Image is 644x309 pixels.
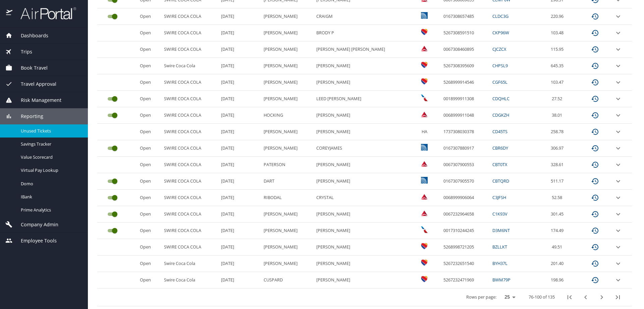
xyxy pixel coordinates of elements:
[218,206,261,223] td: [DATE]
[137,256,161,272] td: Open
[261,58,314,74] td: [PERSON_NAME]
[441,140,489,157] td: 0167307880917
[161,239,219,256] td: SWIRE COCA COLA
[261,239,314,256] td: [PERSON_NAME]
[314,157,411,173] td: [PERSON_NAME]
[314,74,411,91] td: [PERSON_NAME]
[441,124,489,140] td: 1737308030378
[161,91,219,107] td: SWIRE COCA COLA
[21,154,80,160] span: Value Scorecard
[441,223,489,239] td: 0017310244245
[421,276,428,282] img: Southwest Airlines
[614,12,622,21] button: expand row
[218,140,261,157] td: [DATE]
[161,107,219,124] td: SWIRE COCA COLA
[161,223,219,239] td: SWIRE COCA COLA
[218,58,261,74] td: [DATE]
[218,190,261,206] td: [DATE]
[421,94,428,101] img: American Airlines
[421,243,428,249] img: Southwest Airlines
[12,32,48,39] span: Dashboards
[261,190,314,206] td: RIBODAL
[421,29,428,35] img: Southwest Airlines
[218,8,261,25] td: [DATE]
[536,272,581,288] td: 198.96
[261,91,314,107] td: [PERSON_NAME]
[614,95,622,103] button: expand row
[161,41,219,58] td: SWIRE COCA COLA
[314,223,411,239] td: [PERSON_NAME]
[137,272,161,288] td: Open
[492,112,509,118] a: CDGKZH
[492,128,507,134] a: CD45TS
[536,173,581,190] td: 511.17
[441,239,489,256] td: 5268998721205
[536,8,581,25] td: 220.96
[137,239,161,256] td: Open
[218,173,261,190] td: [DATE]
[161,58,219,74] td: Swire Coca Cola
[536,140,581,157] td: 306.97
[218,239,261,256] td: [DATE]
[137,157,161,173] td: Open
[492,63,508,69] a: CHPSL9
[536,74,581,91] td: 103.47
[441,107,489,124] td: 0068999911048
[466,295,496,299] p: Rows per page:
[261,157,314,173] td: PATERSON
[492,95,509,102] a: CDQHLC
[12,80,56,88] span: Travel Approval
[218,41,261,58] td: [DATE]
[261,74,314,91] td: [PERSON_NAME]
[137,190,161,206] td: Open
[314,107,411,124] td: [PERSON_NAME]
[261,173,314,190] td: DART
[21,181,80,187] span: Domo
[12,48,32,55] span: Trips
[137,223,161,239] td: Open
[261,256,314,272] td: [PERSON_NAME]
[21,194,80,200] span: IBank
[314,124,411,140] td: [PERSON_NAME]
[218,256,261,272] td: [DATE]
[314,173,411,190] td: [PERSON_NAME]
[137,124,161,140] td: Open
[594,289,610,305] button: next page
[492,211,507,217] a: C1K93V
[314,58,411,74] td: [PERSON_NAME]
[21,128,80,134] span: Unused Tickets
[441,173,489,190] td: 0167307905570
[161,140,219,157] td: SWIRE COCA COLA
[161,206,219,223] td: SWIRE COCA COLA
[314,8,411,25] td: CRAIGM
[137,8,161,25] td: Open
[421,144,428,151] img: United Airlines
[314,25,411,41] td: BRODY P
[614,62,622,70] button: expand row
[261,206,314,223] td: [PERSON_NAME]
[536,239,581,256] td: 49.51
[492,244,507,250] a: BZLLKT
[536,124,581,140] td: 258.78
[536,107,581,124] td: 38.01
[161,157,219,173] td: SWIRE COCA COLA
[314,256,411,272] td: [PERSON_NAME]
[137,107,161,124] td: Open
[614,276,622,284] button: expand row
[536,157,581,173] td: 328.61
[421,111,428,118] img: Delta Airlines
[261,272,314,288] td: CUSPARD
[422,128,427,134] span: HA
[536,190,581,206] td: 52.58
[492,194,506,200] a: C3JFSH
[536,41,581,58] td: 115.95
[614,111,622,119] button: expand row
[536,91,581,107] td: 27.52
[492,79,507,85] a: CGF65L
[137,91,161,107] td: Open
[21,141,80,147] span: Savings Tracker
[314,41,411,58] td: [PERSON_NAME] [PERSON_NAME]
[161,190,219,206] td: SWIRE COCA COLA
[137,25,161,41] td: Open
[21,207,80,213] span: Prime Analytics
